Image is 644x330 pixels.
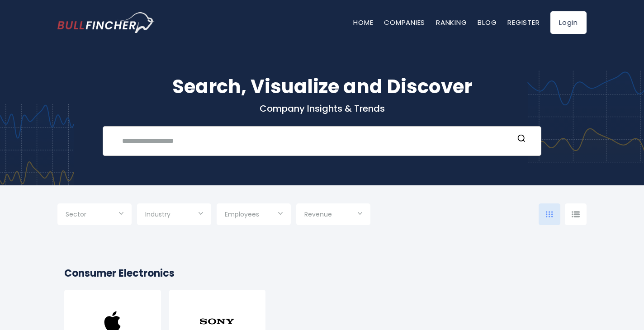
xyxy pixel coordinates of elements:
[145,210,170,218] span: Industry
[478,18,497,27] a: Blog
[57,103,587,114] p: Company Insights & Trends
[507,18,540,27] a: Register
[66,207,123,223] input: Selection
[572,211,580,217] img: icon-comp-list-view.svg
[384,18,425,27] a: Companies
[57,12,155,33] a: Go to homepage
[64,266,580,281] h2: Consumer Electronics
[304,210,332,218] span: Revenue
[516,134,527,146] button: Search
[546,211,553,217] img: icon-comp-grid.svg
[57,72,587,101] h1: Search, Visualize and Discover
[304,207,362,223] input: Selection
[550,11,587,34] a: Login
[57,12,155,33] img: bullfincher logo
[145,207,203,223] input: Selection
[353,18,373,27] a: Home
[436,18,467,27] a: Ranking
[66,210,86,218] span: Sector
[225,210,259,218] span: Employees
[225,207,283,223] input: Selection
